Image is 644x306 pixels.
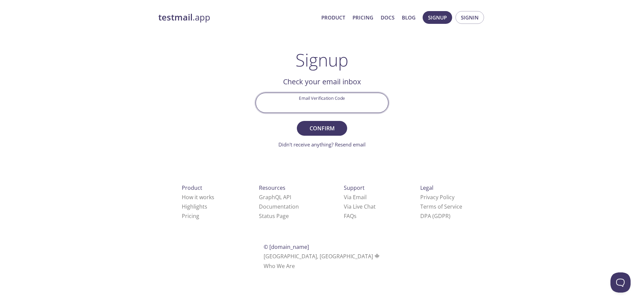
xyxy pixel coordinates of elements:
a: FAQ [344,212,357,220]
a: Blog [402,13,416,22]
a: Via Email [344,193,367,201]
a: Docs [381,13,394,22]
a: testmail.app [158,12,316,23]
a: Highlights [182,203,207,210]
a: GraphQL API [259,193,291,201]
a: Privacy Policy [420,193,454,201]
a: Terms of Service [420,203,462,210]
a: Documentation [259,203,299,210]
button: Signin [455,11,484,24]
a: Pricing [182,212,199,220]
span: Legal [420,184,433,191]
iframe: Help Scout Beacon - Open [610,272,631,293]
h2: Check your email inbox [256,76,388,87]
button: Confirm [297,121,347,136]
span: Resources [259,184,285,191]
a: Who We Are [264,262,295,270]
span: Confirm [304,124,340,133]
span: Signin [461,13,479,22]
span: © [DOMAIN_NAME] [264,243,309,251]
a: Pricing [353,13,373,22]
button: Signup [423,11,452,24]
span: s [354,212,357,220]
a: How it works [182,193,214,201]
a: Didn't receive anything? Resend email [278,141,366,148]
strong: testmail [158,11,193,23]
span: Signup [428,13,447,22]
h1: Signup [296,50,348,70]
a: Product [321,13,345,22]
span: Product [182,184,202,191]
a: Via Live Chat [344,203,376,210]
span: Support [344,184,365,191]
span: [GEOGRAPHIC_DATA], [GEOGRAPHIC_DATA] [264,253,381,260]
a: Status Page [259,212,289,220]
a: DPA (GDPR) [420,212,450,220]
